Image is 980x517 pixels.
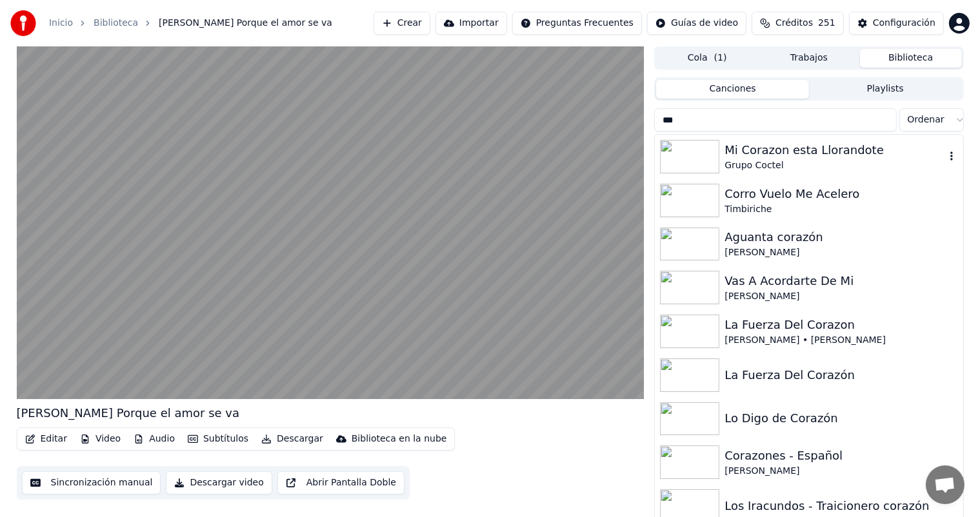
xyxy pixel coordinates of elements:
button: Video [75,430,126,448]
span: ( 1 ) [714,52,727,64]
button: Configuración [849,12,944,35]
div: Corazones - Español [725,447,957,465]
button: Trabajos [758,49,860,68]
span: Ordenar [908,113,945,126]
button: Descargar video [166,471,272,494]
button: Playlists [809,80,962,99]
span: [PERSON_NAME] Porque el amor se va [159,17,332,30]
div: Vas A Acordarte De Mi [725,272,957,290]
div: [PERSON_NAME] • [PERSON_NAME] [725,334,957,347]
div: La Fuerza Del Corazón [725,366,957,384]
span: 251 [818,17,835,30]
a: Biblioteca [94,17,138,30]
div: [PERSON_NAME] [725,465,957,478]
button: Canciones [656,80,809,99]
div: [PERSON_NAME] Porque el amor se va [17,404,240,422]
div: Chat abierto [926,465,965,504]
div: Lo Digo de Corazón [725,409,957,427]
button: Descargar [256,430,328,448]
button: Abrir Pantalla Doble [277,471,405,494]
div: Mi Corazon esta Llorandote [725,141,945,159]
div: Aguanta corazón [725,228,957,246]
span: Créditos [775,17,813,30]
div: Configuración [873,17,935,30]
button: Audio [128,430,180,448]
div: La Fuerza Del Corazon [725,316,957,334]
button: Guías de video [647,12,746,35]
div: Timbiriche [725,203,957,216]
div: Grupo Coctel [725,159,945,172]
div: [PERSON_NAME] [725,290,957,303]
a: Inicio [49,17,73,30]
button: Sincronización manual [22,471,161,494]
button: Biblioteca [860,49,962,68]
img: youka [10,10,36,36]
div: [PERSON_NAME] [725,246,957,259]
button: Cola [656,49,758,68]
button: Créditos251 [752,12,844,35]
button: Crear [374,12,430,35]
button: Subtítulos [183,430,254,448]
div: Los Iracundos - Traicionero corazón [725,497,957,515]
div: Biblioteca en la nube [352,433,447,445]
button: Editar [20,430,72,448]
button: Importar [435,12,507,35]
button: Preguntas Frecuentes [512,12,642,35]
div: Corro Vuelo Me Acelero [725,185,957,203]
nav: breadcrumb [49,17,332,30]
